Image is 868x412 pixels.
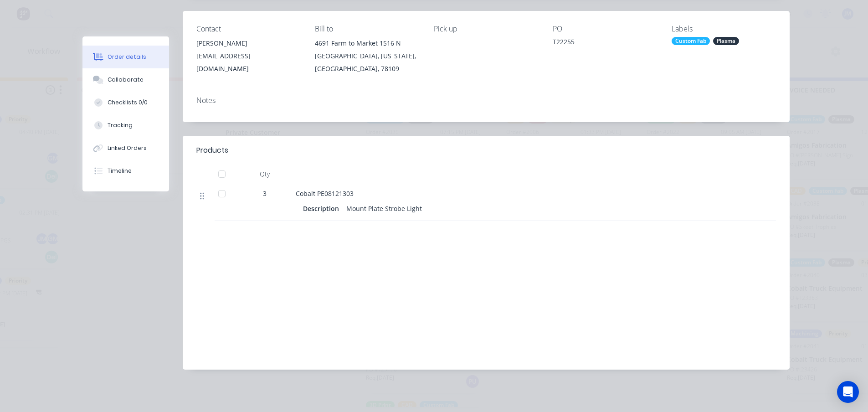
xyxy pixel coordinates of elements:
button: Tracking [82,114,169,137]
div: Custom Fab [672,37,710,45]
div: Products [196,145,228,156]
span: 3 [263,189,267,198]
button: Checklists 0/0 [82,91,169,114]
div: Bill to [315,25,419,33]
div: Linked Orders [108,144,147,152]
div: 4691 Farm to Market 1516 N[GEOGRAPHIC_DATA], [US_STATE], [GEOGRAPHIC_DATA], 78109 [315,37,419,75]
div: Collaborate [108,76,144,84]
div: T22255 [553,37,657,50]
div: Pick up [434,25,538,33]
div: Checklists 0/0 [108,98,148,107]
div: Notes [196,96,776,105]
div: Qty [237,165,292,183]
div: Description [303,202,343,215]
div: PO [553,25,657,33]
div: Tracking [108,121,133,129]
div: Plasma [713,37,739,45]
div: Order details [108,53,146,61]
div: Contact [196,25,301,33]
div: [PERSON_NAME][EMAIL_ADDRESS][DOMAIN_NAME] [196,37,301,75]
button: Order details [82,46,169,68]
div: Open Intercom Messenger [837,381,859,403]
button: Linked Orders [82,137,169,160]
div: Timeline [108,167,132,175]
span: Cobalt PE08121303 [296,189,354,198]
div: [PERSON_NAME] [196,37,301,50]
div: [EMAIL_ADDRESS][DOMAIN_NAME] [196,50,301,75]
div: [GEOGRAPHIC_DATA], [US_STATE], [GEOGRAPHIC_DATA], 78109 [315,50,419,75]
div: Mount Plate Strobe Light [343,202,426,215]
div: Labels [672,25,776,33]
button: Timeline [82,160,169,182]
div: 4691 Farm to Market 1516 N [315,37,419,50]
button: Collaborate [82,68,169,91]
